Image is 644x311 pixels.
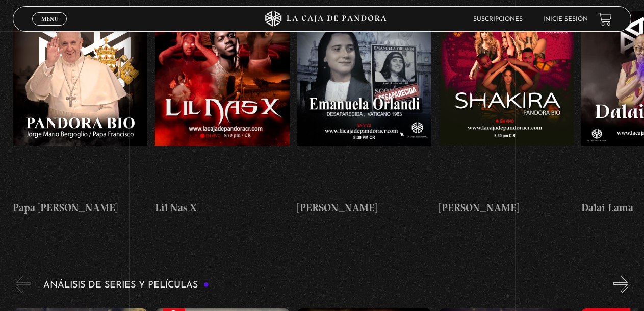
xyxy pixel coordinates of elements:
h4: Lil Nas X [155,200,290,216]
button: Previous [13,275,31,293]
h4: [PERSON_NAME] [439,200,574,216]
h4: [PERSON_NAME] [297,200,432,216]
a: View your shopping cart [598,12,612,26]
a: Suscripciones [473,16,523,22]
span: Menu [41,16,58,22]
span: Cerrar [38,25,62,32]
h3: Análisis de series y películas [43,280,209,290]
h4: Papa [PERSON_NAME] [13,200,147,216]
button: Next [613,275,631,293]
a: Inicie sesión [543,16,588,22]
